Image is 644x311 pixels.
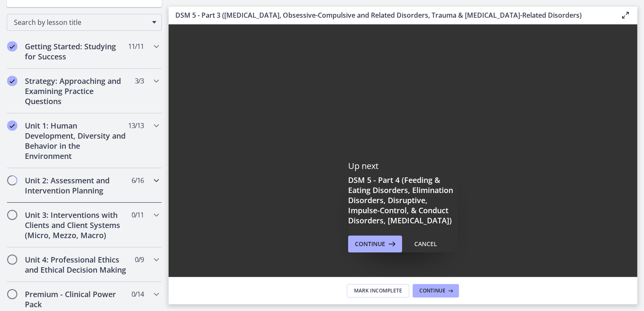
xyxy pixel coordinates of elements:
h2: Unit 3: Interventions with Clients and Client Systems (Micro, Mezzo, Macro) [25,210,128,240]
button: Cancel [408,236,444,252]
h3: DSM 5 - Part 3 ([MEDICAL_DATA], Obsessive-Compulsive and Related Disorders, Trauma & [MEDICAL_DAT... [175,10,607,20]
span: 0 / 11 [131,210,144,220]
i: Completed [7,76,17,86]
h2: Unit 2: Assessment and Intervention Planning [25,175,128,196]
button: Continue [413,284,459,298]
h2: Premium - Clinical Power Pack [25,289,128,309]
span: 0 / 9 [135,255,144,265]
button: Mark Incomplete [347,284,409,298]
h2: Getting Started: Studying for Success [25,41,128,62]
span: 13 / 13 [128,121,144,131]
span: 0 / 14 [131,289,144,299]
h3: DSM 5 - Part 4 (Feeding & Eating Disorders, Elimination Disorders, Disruptive, Impulse-Control, &... [348,175,458,225]
h2: Unit 4: Professional Ethics and Ethical Decision Making [25,255,128,275]
span: 11 / 11 [128,41,144,51]
i: Completed [7,41,17,51]
span: Continue [355,239,385,249]
p: Up next [348,161,458,172]
h2: Unit 1: Human Development, Diversity and Behavior in the Environment [25,121,128,161]
span: 6 / 16 [131,175,144,185]
div: Search by lesson title [7,14,162,31]
span: Search by lesson title [14,18,148,27]
button: Continue [348,236,402,252]
div: Cancel [414,239,437,249]
h2: Strategy: Approaching and Examining Practice Questions [25,76,128,106]
span: Continue [419,287,445,294]
span: Mark Incomplete [354,287,402,294]
i: Completed [7,121,17,131]
span: 3 / 3 [135,76,144,86]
